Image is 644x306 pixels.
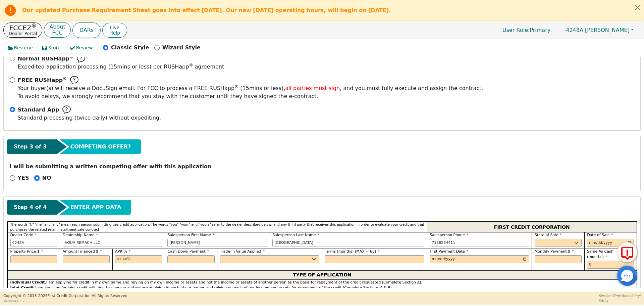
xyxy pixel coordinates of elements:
input: xx.xx% [115,255,162,263]
span: Your buyer(s) will receive a DocuSign email. For FCC to process a FREE RUSHapp ( 15 mins or less)... [18,85,483,91]
span: Salesperson Last Name [272,233,319,237]
span: Property Price $ [10,249,43,254]
span: COMPETING OFFER? [70,143,131,151]
button: Resume [3,42,38,53]
u: Complete Section A [383,280,420,285]
button: Report Error to FCC [617,242,637,262]
span: 4248A: [566,27,585,33]
span: Live [109,25,120,30]
span: Monthly Payment $ [535,249,574,254]
strong: Joint Credit. [10,286,35,290]
img: Help Bubble [62,105,71,114]
p: Primary [496,24,557,37]
span: Salesperson Phone [430,233,468,237]
button: AboutFCC [44,22,70,38]
span: First Payment Date [430,249,468,254]
span: all parties must sign [285,85,340,91]
span: FIRST CREDIT CORPORATION [494,223,570,231]
input: 303-867-5309 x104 [430,239,529,247]
button: LiveHelp [102,23,127,38]
u: Complete Sections A & B [344,286,390,290]
span: Terms (months) (MAX = 60) [325,249,376,254]
span: User Role : [502,27,530,33]
span: Resume [14,44,33,51]
strong: Individual Credit. [10,280,46,285]
span: APR % [115,249,130,254]
div: The words "I," "me" and "my" mean each person submitting this credit application. The words "you"... [7,222,427,232]
p: Dealer Portal [9,31,37,36]
span: Trade-in Value Applied [220,249,265,254]
span: FREE RUSHapp [18,77,67,83]
button: FCCEZ®Dealer Portal [3,23,42,38]
p: YES [18,174,29,182]
span: Step 4 of 4 [14,203,47,211]
input: YYYY-MM-DD [430,255,529,263]
p: Version 3.2.2 [3,299,128,304]
p: FCCEZ [9,25,37,31]
span: Step 3 of 3 [14,143,47,151]
span: Normal RUSHapp [18,55,74,62]
button: Close alert [632,0,644,14]
button: 4248A:[PERSON_NAME] [559,25,641,35]
p: 58:24 [599,298,641,303]
p: NO [42,174,51,182]
span: To avoid delays, we strongly recommend that you stay with the customer until they have signed the... [18,84,483,100]
span: Cash Down Payment [167,249,209,254]
button: Review [65,42,98,53]
sup: ® [69,55,73,59]
span: TYPE OF APPLICATION [293,271,352,279]
b: Our updated Purchase Requirement Sheet goes into effect [DATE]. Our new [DATE] operating hours, w... [22,7,391,13]
span: Date of Sale [587,233,613,237]
span: [PERSON_NAME] [566,27,630,33]
div: I am applying for credit in my own name and relying on my own income or assets and not the income... [10,280,634,286]
span: Expedited application processing ( 15 mins or less) per RUSHapp agreement. [18,63,226,70]
input: 0 [587,261,634,269]
img: Help Bubble [77,54,85,63]
sup: ® [63,76,67,81]
button: Store [38,42,66,53]
span: Dealer Code [10,233,37,237]
div: I am applying for joint credit with another person and we are applying in each of our names and r... [10,285,634,291]
span: Standard processing (twice daily) without expediting. [18,115,161,121]
span: Review [76,44,93,51]
sup: ® [189,63,193,68]
span: Amount Financed $ [63,249,102,254]
span: All Rights Reserved. [92,294,128,298]
sup: ® [234,84,238,89]
sup: ® [32,23,37,29]
span: Salesperson First Name [167,233,214,237]
p: About [49,24,65,30]
p: I will be submitting a written competing offer with this application [10,163,635,171]
p: Wizard Style [162,44,201,52]
p: Copyright © 2015- 2025 First Credit Corporation. [3,293,128,299]
span: Help [109,30,120,36]
input: YYYY-MM-DD [587,239,634,247]
span: Standard App [18,106,59,114]
p: Classic Style [111,44,149,52]
span: Same As Cash (months) [587,249,613,259]
p: FCC [49,30,65,36]
button: DARs [72,23,101,38]
span: ENTER APP DATA [70,203,121,211]
span: Dealership Name [63,233,98,237]
span: State of Sale [535,233,562,237]
a: User Role:Primary [496,24,557,37]
img: Help Bubble [70,76,78,84]
span: Store [48,44,61,51]
p: Session Time Remaining: [599,293,641,298]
